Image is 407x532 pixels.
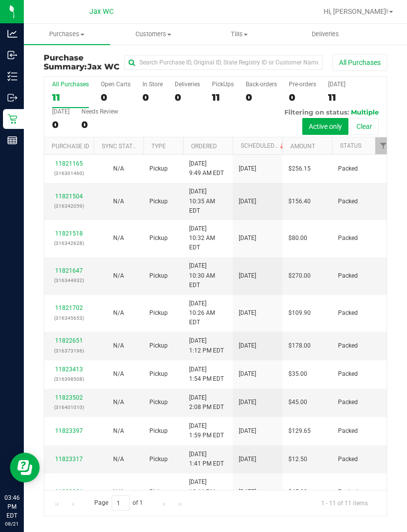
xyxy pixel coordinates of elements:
p: (316342059) [50,201,88,211]
a: 11823413 [55,366,83,373]
span: Pickup [149,197,168,206]
span: $45.00 [288,487,307,497]
a: Scheduled [241,142,286,149]
a: 11823397 [55,427,83,434]
button: Clear [350,118,379,135]
div: 0 [246,92,277,103]
button: Active only [302,118,348,135]
span: Hi, [PERSON_NAME]! [324,7,388,15]
span: Not Applicable [113,235,124,241]
span: Deliveries [298,30,352,39]
button: N/A [113,398,124,407]
span: Filtering on status: [284,108,349,116]
a: 11823502 [55,394,83,401]
a: 11823317 [55,456,83,463]
span: [DATE] [239,341,256,351]
a: Purchases [24,24,110,45]
span: [DATE] [239,455,256,464]
span: Pickup [149,426,168,436]
span: Pickup [149,234,168,243]
inline-svg: Inbound [7,50,17,60]
span: Pickup [149,271,168,281]
span: $80.00 [288,234,307,243]
a: 11821165 [55,160,83,167]
span: $129.65 [288,426,311,436]
span: [DATE] 9:49 AM EDT [189,159,224,178]
inline-svg: Analytics [7,29,17,39]
p: (316345653) [50,313,88,323]
h3: Purchase Summary: [44,54,124,71]
a: Ordered [191,143,217,150]
div: All Purchases [52,81,89,88]
span: Customers [111,30,196,39]
p: (316344932) [50,276,88,285]
div: 0 [81,119,118,130]
input: 1 [112,495,130,511]
span: Jax WC [89,7,114,16]
span: $156.40 [288,197,311,206]
inline-svg: Inventory [7,71,17,81]
span: Not Applicable [113,427,124,434]
span: [DATE] [239,164,256,174]
p: (316342628) [50,238,88,248]
span: [DATE] 12:44 PM EDT [189,477,227,506]
span: Pickup [149,308,168,318]
a: 11821647 [55,267,83,274]
inline-svg: Outbound [7,93,17,103]
div: 11 [52,92,89,103]
span: Jax WC [87,62,120,71]
div: [DATE] [52,108,69,115]
span: $45.00 [288,398,307,407]
div: 0 [289,92,316,103]
a: Filter [375,137,392,154]
button: N/A [113,271,124,281]
p: (316401010) [50,403,88,412]
span: Packed [338,426,358,436]
span: Not Applicable [113,272,124,279]
span: [DATE] 1:12 PM EDT [189,336,224,355]
span: Not Applicable [113,165,124,172]
p: (316373196) [50,346,88,355]
a: Sync Status [102,143,140,150]
div: [DATE] [328,81,345,88]
button: N/A [113,455,124,464]
span: [DATE] [239,308,256,318]
span: $270.00 [288,271,311,281]
button: N/A [113,487,124,497]
a: Customers [110,24,197,45]
div: 11 [328,92,345,103]
span: [DATE] 10:35 AM EDT [189,187,227,216]
span: [DATE] 10:32 AM EDT [189,224,227,253]
span: Not Applicable [113,399,124,406]
div: In Store [142,81,163,88]
span: Pickup [149,487,168,497]
span: Packed [338,341,358,351]
span: [DATE] [239,398,256,407]
a: Tills [196,24,282,45]
div: PickUps [212,81,234,88]
span: Page of 1 [86,495,151,511]
iframe: Resource center [10,453,40,482]
button: N/A [113,308,124,318]
span: Pickup [149,369,168,379]
span: $178.00 [288,341,311,351]
span: Packed [338,164,358,174]
p: 08/21 [4,520,19,528]
span: 1 - 11 of 11 items [313,495,376,510]
button: All Purchases [333,54,387,71]
p: (316398508) [50,374,88,384]
button: N/A [113,426,124,436]
span: [DATE] [239,426,256,436]
span: Pickup [149,164,168,174]
inline-svg: Reports [7,135,17,145]
span: [DATE] [239,369,256,379]
span: Not Applicable [113,456,124,463]
span: Tills [197,30,282,39]
div: 0 [175,92,200,103]
span: [DATE] [239,271,256,281]
div: Back-orders [246,81,277,88]
div: Pre-orders [289,81,316,88]
span: Not Applicable [113,488,124,495]
span: $35.00 [288,369,307,379]
a: 11822651 [55,337,83,344]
